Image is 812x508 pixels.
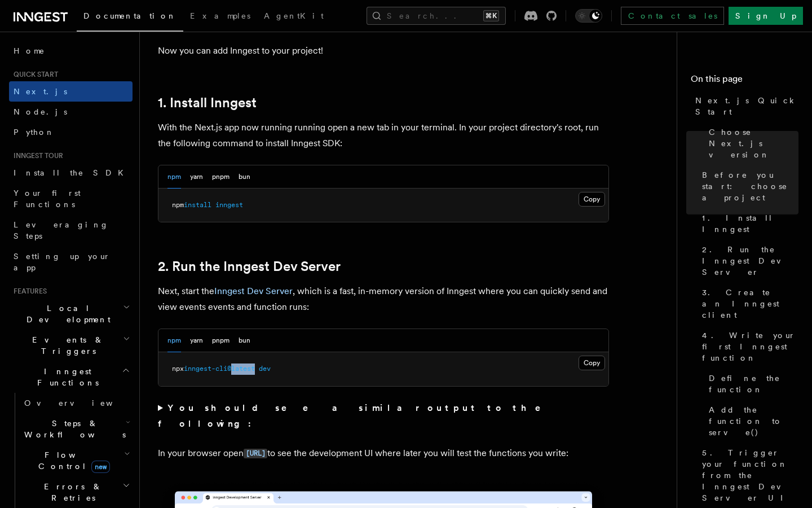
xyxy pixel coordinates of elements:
span: Leveraging Steps [14,220,109,240]
a: Node.js [9,102,133,122]
a: 3. Create an Inngest client [698,282,798,325]
button: Errors & Retries [20,476,133,508]
a: Sign Up [729,7,803,25]
button: npm [167,165,181,189]
a: Python [9,122,133,142]
button: Local Development [9,298,133,330]
span: dev [259,365,271,373]
span: Documentation [83,11,176,20]
span: Before you start: choose a project [702,169,798,203]
span: 1. Install Inngest [702,212,798,235]
span: install [184,201,211,209]
button: Inngest Functions [9,361,133,393]
span: Quick start [9,70,58,79]
span: Local Development [9,303,123,325]
a: Inngest Dev Server [214,286,293,296]
a: Next.js [9,81,133,102]
button: Events & Triggers [9,330,133,361]
span: 2. Run the Inngest Dev Server [702,244,798,278]
span: npx [172,365,184,373]
h4: On this page [691,72,798,90]
a: 2. Run the Inngest Dev Server [158,259,341,274]
button: Copy [579,192,605,207]
a: Add the function to serve() [704,400,798,443]
a: Choose Next.js version [704,122,798,165]
span: Home [14,45,45,56]
strong: You should see a similar output to the following: [158,402,557,429]
kbd: ⌘K [483,10,499,21]
a: Examples [183,3,257,30]
a: 2. Run the Inngest Dev Server [698,239,798,282]
a: Contact sales [621,7,724,25]
span: 3. Create an Inngest client [702,287,798,321]
span: Overview [24,398,140,408]
a: Documentation [77,3,183,32]
a: Your first Functions [9,183,133,214]
button: npm [167,329,181,352]
span: Python [14,128,55,137]
a: Before you start: choose a project [698,165,798,208]
span: Add the function to serve() [709,404,798,438]
button: bun [239,329,250,352]
p: With the Next.js app now running running open a new tab in your terminal. In your project directo... [158,120,609,151]
a: Define the function [704,368,798,400]
span: Events & Triggers [9,334,123,357]
span: Setting up your app [14,252,111,272]
span: Inngest Functions [9,366,122,388]
a: 5. Trigger your function from the Inngest Dev Server UI [698,443,798,508]
p: Now you can add Inngest to your project! [158,43,609,59]
span: Define the function [709,373,798,395]
button: Toggle dark mode [575,9,602,23]
a: Next.js Quick Start [691,90,798,122]
span: Flow Control [20,449,124,472]
button: Steps & Workflows [20,413,133,445]
span: Your first Functions [14,189,81,209]
summary: You should see a similar output to the following: [158,400,609,432]
span: inngest [215,201,243,209]
span: Choose Next.js version [709,126,798,160]
span: Steps & Workflows [20,418,126,440]
a: 1. Install Inngest [158,95,257,111]
span: Node.js [14,107,67,116]
span: AgentKit [264,11,324,20]
button: yarn [190,329,203,352]
a: Setting up your app [9,246,133,278]
a: AgentKit [257,3,330,30]
span: npm [172,201,184,209]
span: Errors & Retries [20,481,122,503]
button: bun [239,165,250,189]
button: Search...⌘K [367,7,506,25]
span: 4. Write your first Inngest function [702,330,798,364]
span: Next.js Quick Start [695,95,798,117]
a: 1. Install Inngest [698,208,798,239]
span: Features [9,287,47,296]
span: inngest-cli@latest [184,365,255,373]
code: [URL] [244,449,267,458]
span: 5. Trigger your function from the Inngest Dev Server UI [702,447,798,503]
a: Install the SDK [9,163,133,183]
a: 4. Write your first Inngest function [698,325,798,368]
button: pnpm [212,329,230,352]
a: Overview [20,393,133,413]
a: Leveraging Steps [9,214,133,246]
button: Flow Controlnew [20,445,133,476]
p: In your browser open to see the development UI where later you will test the functions you write: [158,445,609,462]
button: pnpm [212,165,230,189]
a: [URL] [244,448,267,458]
button: Copy [579,356,605,370]
button: yarn [190,165,203,189]
span: Next.js [14,87,67,96]
p: Next, start the , which is a fast, in-memory version of Inngest where you can quickly send and vi... [158,283,609,315]
span: new [91,461,110,473]
span: Examples [190,11,250,20]
span: Inngest tour [9,151,63,160]
a: Home [9,41,133,61]
span: Install the SDK [14,168,130,177]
